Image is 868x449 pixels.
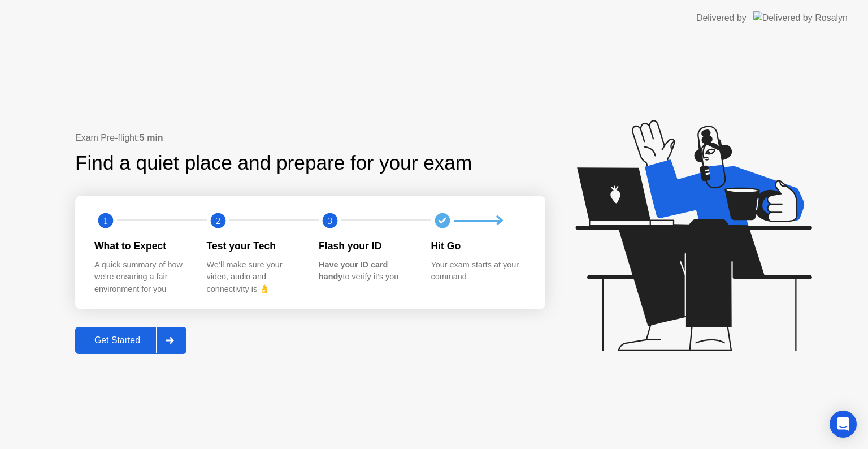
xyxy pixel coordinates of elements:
div: Open Intercom Messenger [830,411,857,438]
div: Your exam starts at your command [431,259,526,283]
b: Have your ID card handy [319,260,388,282]
div: Exam Pre-flight: [75,131,545,145]
text: 1 [103,215,108,226]
div: Flash your ID [319,239,413,253]
div: Get Started [79,335,156,346]
b: 5 min [140,133,163,143]
div: Delivered by [696,11,747,25]
div: What to Expect [94,239,189,253]
text: 3 [328,215,332,226]
div: Hit Go [431,239,526,253]
div: We’ll make sure your video, audio and connectivity is 👌 [207,259,301,296]
div: Test your Tech [207,239,301,253]
div: A quick summary of how we’re ensuring a fair environment for you [94,259,189,296]
div: to verify it’s you [319,259,413,283]
text: 2 [215,215,220,226]
div: Find a quiet place and prepare for your exam [75,148,474,178]
img: Delivered by Rosalyn [753,11,848,24]
button: Get Started [75,327,186,354]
